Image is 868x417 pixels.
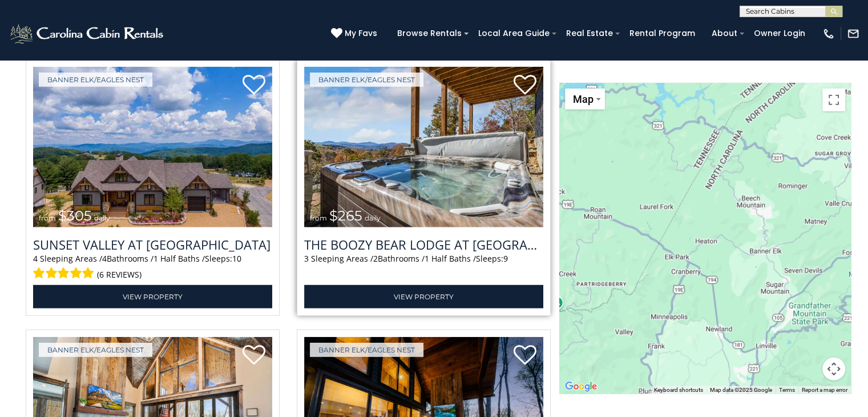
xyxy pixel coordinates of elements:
a: Banner Elk/Eagles Nest [310,343,423,357]
span: 10 [232,253,241,264]
a: About [706,25,743,42]
span: 2 [373,253,378,264]
h3: The Boozy Bear Lodge at Eagles Nest [304,236,543,253]
a: The Boozy Bear Lodge at [GEOGRAPHIC_DATA] [304,236,543,253]
a: Add to favorites [243,344,265,368]
span: 1 Half Baths / [154,253,205,264]
img: mail-regular-white.png [847,27,859,40]
span: Map [573,93,594,105]
a: Banner Elk/Eagles Nest [310,73,423,87]
a: View Property [304,285,543,308]
button: Change map style [565,89,605,110]
img: Sunset Valley at Eagles Nest [33,67,272,227]
span: $305 [58,207,92,224]
span: 1 Half Baths / [425,253,476,264]
span: (6 reviews) [97,267,142,282]
a: Add to favorites [514,74,536,98]
span: from [39,214,56,222]
a: Open this area in Google Maps (opens a new window) [562,379,600,394]
span: daily [94,214,110,222]
a: Sunset Valley at Eagles Nest from $305 daily [33,67,272,227]
span: My Favs [345,27,377,39]
a: Report a map error [802,387,847,393]
span: 4 [33,253,38,264]
div: Sleeping Areas / Bathrooms / Sleeps: [304,253,543,282]
span: Map data ©2025 Google [710,387,772,393]
a: My Favs [331,27,380,40]
button: Keyboard shortcuts [654,386,703,394]
span: $265 [329,207,362,224]
div: Sleeping Areas / Bathrooms / Sleeps: [33,253,272,282]
a: The Boozy Bear Lodge at Eagles Nest from $265 daily [304,67,543,227]
h3: Sunset Valley at Eagles Nest [33,236,272,253]
a: Banner Elk/Eagles Nest [39,343,152,357]
a: Browse Rentals [391,25,467,42]
span: 4 [102,253,107,264]
a: Add to favorites [514,344,536,368]
img: phone-regular-white.png [822,27,835,40]
img: Google [562,379,600,394]
a: Terms (opens in new tab) [779,387,795,393]
a: Sunset Valley at [GEOGRAPHIC_DATA] [33,236,272,253]
a: Local Area Guide [473,25,555,42]
img: White-1-2.png [9,22,167,45]
span: 9 [503,253,508,264]
a: Owner Login [748,25,811,42]
span: daily [365,214,381,222]
span: from [310,214,327,222]
button: Map camera controls [822,358,845,380]
span: 3 [304,253,309,264]
a: Add to favorites [243,74,265,98]
a: Banner Elk/Eagles Nest [39,73,152,87]
a: Rental Program [624,25,701,42]
a: View Property [33,285,272,308]
a: Real Estate [560,25,619,42]
img: The Boozy Bear Lodge at Eagles Nest [304,67,543,227]
button: Toggle fullscreen view [822,89,845,111]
